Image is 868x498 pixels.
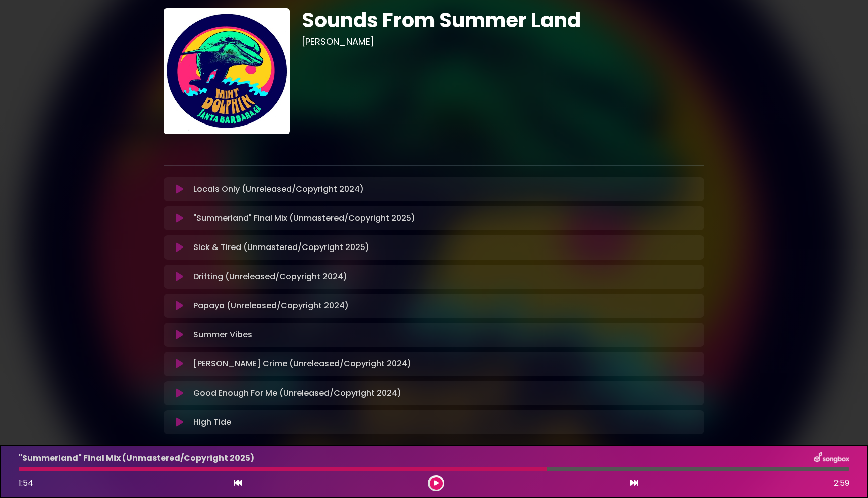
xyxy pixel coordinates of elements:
[193,300,349,312] p: Papaya (Unreleased/Copyright 2024)
[193,271,347,283] p: Drifting (Unreleased/Copyright 2024)
[193,358,411,370] p: [PERSON_NAME] Crime (Unreleased/Copyright 2024)
[302,36,704,47] h3: [PERSON_NAME]
[193,387,401,399] p: Good Enough For Me (Unreleased/Copyright 2024)
[193,212,415,224] p: "Summerland" Final Mix (Unmastered/Copyright 2025)
[193,241,369,254] p: Sick & Tired (Unmastered/Copyright 2025)
[193,416,231,428] p: High Tide
[19,452,254,464] p: "Summerland" Final Mix (Unmastered/Copyright 2025)
[814,452,849,465] img: songbox-logo-white.png
[164,8,290,134] img: lEbeZHLVRnqBbgG4Q4QT
[302,8,704,32] h1: Sounds From Summer Land
[193,183,364,195] p: Locals Only (Unreleased/Copyright 2024)
[193,329,252,341] p: Summer Vibes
